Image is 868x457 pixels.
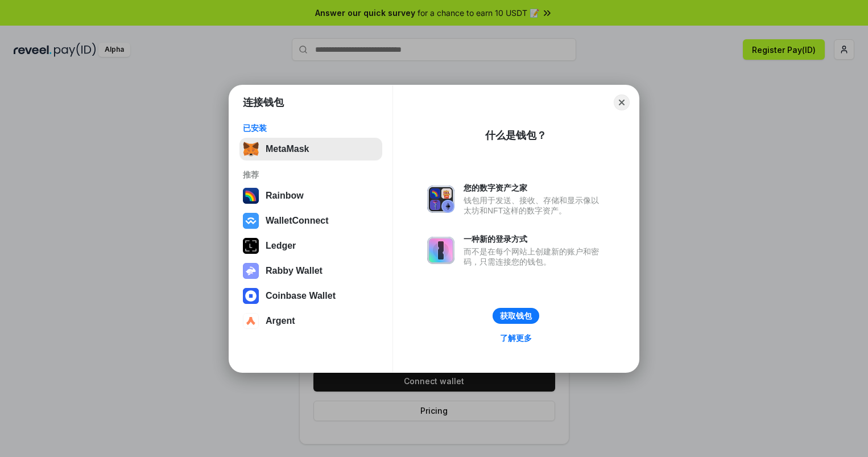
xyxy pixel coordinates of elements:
div: MetaMask [266,144,309,154]
button: Argent [239,310,382,332]
div: 一种新的登录方式 [464,234,605,244]
img: svg+xml,%3Csvg%20width%3D%22120%22%20height%3D%22120%22%20viewBox%3D%220%200%20120%20120%22%20fil... [243,188,259,204]
img: svg+xml,%3Csvg%20xmlns%3D%22http%3A%2F%2Fwww.w3.org%2F2000%2Fsvg%22%20fill%3D%22none%22%20viewBox... [427,186,454,213]
img: svg+xml,%3Csvg%20width%3D%2228%22%20height%3D%2228%22%20viewBox%3D%220%200%2028%2028%22%20fill%3D... [243,288,259,304]
h1: 连接钱包 [243,96,284,109]
img: svg+xml,%3Csvg%20width%3D%2228%22%20height%3D%2228%22%20viewBox%3D%220%200%2028%2028%22%20fill%3D... [243,213,259,229]
div: 已安装 [243,123,379,133]
div: 您的数字资产之家 [464,183,605,193]
button: Ledger [239,234,382,257]
div: 获取钱包 [500,311,532,321]
a: 了解更多 [493,331,539,345]
button: Rainbow [239,184,382,207]
button: Rabby Wallet [239,260,382,282]
div: Rainbow [266,191,304,201]
button: Close [614,94,630,110]
div: Rabby Wallet [266,266,323,276]
img: svg+xml,%3Csvg%20xmlns%3D%22http%3A%2F%2Fwww.w3.org%2F2000%2Fsvg%22%20fill%3D%22none%22%20viewBox... [243,263,259,279]
div: 什么是钱包？ [485,129,547,142]
button: Coinbase Wallet [239,285,382,307]
img: svg+xml,%3Csvg%20xmlns%3D%22http%3A%2F%2Fwww.w3.org%2F2000%2Fsvg%22%20fill%3D%22none%22%20viewBox... [427,237,454,264]
div: 而不是在每个网站上创建新的账户和密码，只需连接您的钱包。 [464,246,605,267]
img: svg+xml,%3Csvg%20width%3D%2228%22%20height%3D%2228%22%20viewBox%3D%220%200%2028%2028%22%20fill%3D... [243,313,259,329]
div: Ledger [266,241,296,251]
div: 了解更多 [500,333,532,343]
button: WalletConnect [239,209,382,232]
img: svg+xml,%3Csvg%20fill%3D%22none%22%20height%3D%2233%22%20viewBox%3D%220%200%2035%2033%22%20width%... [243,141,259,157]
div: Coinbase Wallet [266,291,336,301]
button: 获取钱包 [493,308,539,324]
div: WalletConnect [266,216,329,226]
div: Argent [266,316,295,326]
div: 推荐 [243,170,379,180]
button: MetaMask [239,138,382,160]
div: 钱包用于发送、接收、存储和显示像以太坊和NFT这样的数字资产。 [464,195,605,216]
img: svg+xml,%3Csvg%20xmlns%3D%22http%3A%2F%2Fwww.w3.org%2F2000%2Fsvg%22%20width%3D%2228%22%20height%3... [243,238,259,254]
